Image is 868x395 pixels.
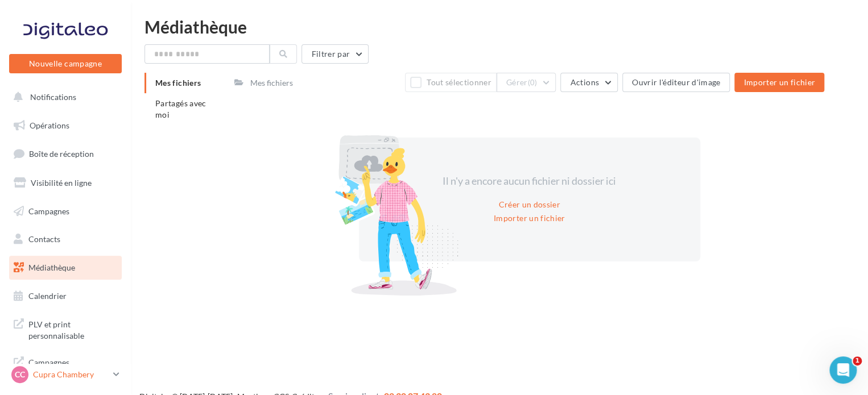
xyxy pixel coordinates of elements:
[7,85,119,109] button: Notifications
[29,149,94,159] span: Boîte de réception
[497,73,556,92] button: Gérer(0)
[734,73,824,92] button: Importer un fichier
[7,171,124,195] a: Visibilité en ligne
[155,78,201,88] span: Mes fichiers
[9,54,122,73] button: Nouvelle campagne
[743,77,815,87] span: Importer un fichier
[7,114,124,138] a: Opérations
[9,364,122,385] a: CC Cupra Chambery
[7,199,124,223] a: Campagnes
[301,44,369,64] button: Filtrer par
[853,356,862,365] span: 1
[155,98,206,119] span: Partagés avec moi
[7,142,124,166] a: Boîte de réception
[28,206,69,215] span: Campagnes
[489,211,570,225] button: Importer un fichier
[528,78,538,87] span: (0)
[33,369,109,380] p: Cupra Chambery
[622,73,730,92] button: Ouvrir l'éditeur d'image
[7,284,124,308] a: Calendrier
[30,92,76,102] span: Notifications
[494,198,565,211] button: Créer un dossier
[30,120,69,130] span: Opérations
[7,312,124,346] a: PLV et print personnalisable
[560,73,617,92] button: Actions
[28,317,117,341] span: PLV et print personnalisable
[250,77,293,89] div: Mes fichiers
[7,227,124,251] a: Contacts
[829,356,857,384] iframe: Intercom live chat
[28,263,75,272] span: Médiathèque
[443,174,616,187] span: Il n'y a encore aucun fichier ni dossier ici
[570,77,598,87] span: Actions
[7,350,124,384] a: Campagnes DataOnDemand
[28,234,60,244] span: Contacts
[28,291,67,301] span: Calendrier
[405,73,496,92] button: Tout sélectionner
[7,256,124,280] a: Médiathèque
[28,355,117,379] span: Campagnes DataOnDemand
[31,178,92,188] span: Visibilité en ligne
[15,369,25,380] span: CC
[144,18,854,35] div: Médiathèque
